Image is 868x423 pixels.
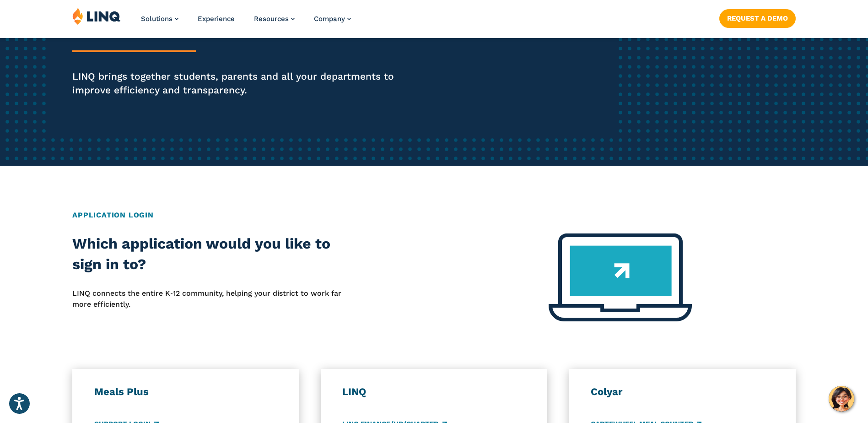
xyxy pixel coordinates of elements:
a: Experience [198,15,235,23]
h2: Which application would you like to sign in to? [72,233,361,275]
a: Company [314,15,351,23]
p: LINQ connects the entire K‑12 community, helping your district to work far more efficiently. [72,288,361,310]
p: LINQ brings together students, parents and all your departments to improve efficiency and transpa... [72,70,407,97]
h3: Meals Plus [94,385,277,398]
h3: LINQ [342,385,525,398]
span: Resources [254,15,289,23]
nav: Button Navigation [719,7,796,27]
a: Solutions [141,15,178,23]
nav: Primary Navigation [141,7,351,38]
h2: Application Login [72,210,796,221]
a: Resources [254,15,295,23]
h3: Colyar [591,385,774,398]
a: Request a Demo [719,9,796,27]
img: LINQ | K‑12 Software [72,7,121,25]
span: Company [314,15,345,23]
span: Solutions [141,15,173,23]
button: Hello, have a question? Let’s chat. [829,386,854,412]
